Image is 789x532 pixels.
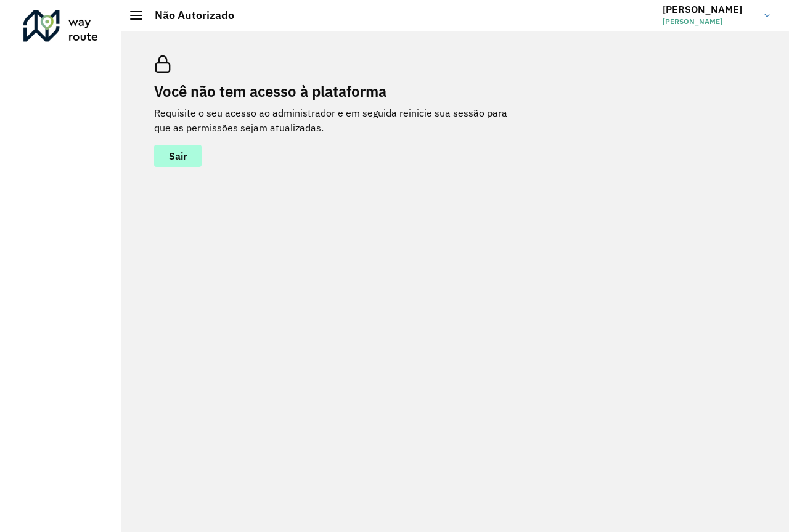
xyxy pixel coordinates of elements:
[154,83,524,100] h2: Você não tem acesso à plataforma
[169,151,187,161] span: Sair
[142,9,234,22] h2: Não Autorizado
[154,105,524,135] p: Requisite o seu acesso ao administrador e em seguida reinicie sua sessão para que as permissões s...
[663,4,755,15] h3: [PERSON_NAME]
[663,16,755,27] span: [PERSON_NAME]
[154,145,202,167] button: button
